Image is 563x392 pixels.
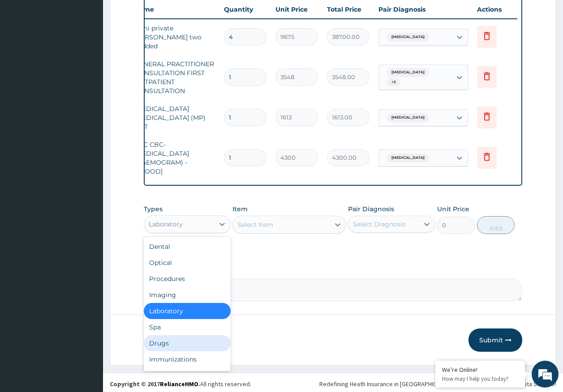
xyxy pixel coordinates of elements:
div: Laboratory [144,303,231,319]
div: Redefining Heath Insurance in [GEOGRAPHIC_DATA] using Telemedicine and Data Science! [319,379,556,388]
div: Laboratory [149,220,183,229]
td: [MEDICAL_DATA] [MEDICAL_DATA] (MP) RDT [130,100,219,136]
div: Dental [144,239,231,255]
div: We're Online! [442,366,518,374]
div: Imaging [144,287,231,303]
div: Select Diagnosis [353,220,405,229]
button: Submit [468,328,522,352]
button: Add [477,216,515,234]
div: Minimize live chat window [147,4,168,26]
div: Spa [144,319,231,335]
div: Immunizations [144,351,231,367]
th: Total Price [322,0,374,18]
label: Comment [144,266,523,274]
th: Unit Price [271,0,322,18]
span: + 3 [387,78,400,87]
div: Procedures [144,271,231,287]
img: d_794563401_company_1708531726252_794563401 [17,45,36,67]
th: Actions [473,0,517,18]
span: [MEDICAL_DATA] [387,113,429,122]
td: semi private [PERSON_NAME] two bedded [130,19,219,55]
span: [MEDICAL_DATA] [387,33,429,42]
p: How may I help you today? [442,375,518,383]
label: Types [144,205,163,213]
span: We're online! [52,113,124,203]
label: Item [232,205,248,213]
div: Chat with us now [47,50,150,62]
div: Others [144,367,231,383]
label: Unit Price [437,205,469,213]
th: Name [130,0,219,18]
a: RelianceHMO [160,380,198,388]
div: Select Item [237,220,273,229]
div: Drugs [144,335,231,351]
div: Optical [144,255,231,271]
span: [MEDICAL_DATA] [387,68,429,77]
span: [MEDICAL_DATA] [387,153,429,162]
textarea: Type your message and hit 'Enter' [4,244,171,276]
td: GENERAL PRACTITIONER CONSULTATION FIRST OUTPATIENT CONSULTATION [130,55,219,100]
label: Pair Diagnosis [348,205,394,213]
th: Pair Diagnosis [374,0,473,18]
strong: Copyright © 2017 . [110,380,200,388]
th: Quantity [219,0,271,18]
td: FBC CBC-[MEDICAL_DATA] (HAEMOGRAM) - [BLOOD] [130,136,219,180]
